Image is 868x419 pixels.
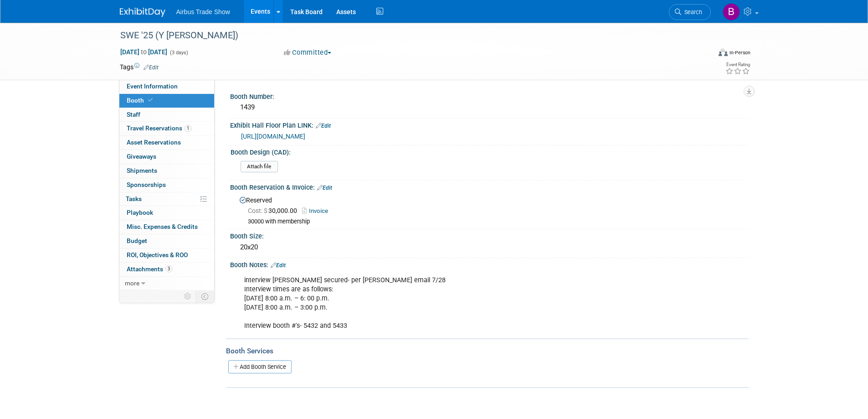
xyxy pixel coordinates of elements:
div: Booth Design (CAD): [231,145,745,157]
a: Add Booth Service [228,360,292,373]
div: Reserved [237,193,742,226]
div: 1439 [237,100,742,114]
td: Personalize Event Tab Strip [180,290,196,302]
img: ExhibitDay [120,8,165,17]
span: Shipments [127,167,157,174]
div: Booth Notes: [230,258,749,270]
span: to [139,48,148,56]
a: Search [669,4,711,20]
a: more [119,277,214,290]
span: Event Information [127,83,178,90]
a: Edit [316,123,331,129]
button: Committed [281,48,335,57]
span: more [125,279,139,287]
a: ROI, Objectives & ROO [119,248,214,262]
span: 1 [185,125,191,132]
a: Edit [144,64,159,71]
span: 30,000.00 [248,207,301,214]
span: Attachments [127,265,172,273]
div: Booth Services [226,346,749,356]
span: Misc. Expenses & Credits [127,223,198,230]
a: Edit [271,262,286,269]
a: Edit [317,185,332,191]
td: Tags [120,62,159,72]
a: Tasks [119,192,214,206]
span: Cost: $ [248,207,268,214]
img: Brianna Corbett [723,3,740,21]
div: 20x20 [237,240,742,254]
div: In-Person [729,49,750,56]
a: Attachments3 [119,263,214,276]
div: Event Rating [725,62,750,67]
a: Invoice [302,207,333,214]
a: Booth [119,94,214,108]
a: Misc. Expenses & Credits [119,220,214,234]
span: Budget [127,237,147,244]
span: Sponsorships [127,181,166,188]
div: SWE '25 (Y [PERSON_NAME]) [117,27,697,44]
td: Toggle Event Tabs [195,290,214,302]
span: Search [681,9,702,16]
div: Booth Size: [230,229,749,241]
div: Booth Reservation & Invoice: [230,181,749,192]
a: Sponsorships [119,178,214,192]
span: Asset Reservations [127,139,181,146]
div: interview [PERSON_NAME] secured- per [PERSON_NAME] email 7/28 Interview times are as follows: [DA... [238,271,648,335]
span: Playbook [127,209,153,216]
span: Travel Reservations [127,124,191,132]
a: Event Information [119,80,214,93]
a: Staff [119,108,214,122]
i: Booth reservation complete [148,98,153,103]
img: Format-Inperson.png [719,49,728,56]
a: Travel Reservations1 [119,122,214,135]
a: Giveaways [119,150,214,164]
a: Budget [119,234,214,248]
span: (3 days) [169,50,188,56]
span: Giveaways [127,153,156,160]
div: Exhibit Hall Floor Plan LINK: [230,119,749,130]
span: Staff [127,111,140,118]
a: Shipments [119,164,214,178]
a: [URL][DOMAIN_NAME] [241,133,305,140]
span: Booth [127,97,154,104]
span: 3 [165,265,172,272]
span: Tasks [126,195,142,202]
a: Playbook [119,206,214,220]
a: Asset Reservations [119,136,214,150]
div: 30000 with membership [248,218,742,226]
span: ROI, Objectives & ROO [127,251,188,259]
div: Booth Number: [230,90,749,101]
span: Airbus Trade Show [176,8,230,16]
span: [DATE] [DATE] [120,48,168,56]
div: Event Format [657,47,751,61]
